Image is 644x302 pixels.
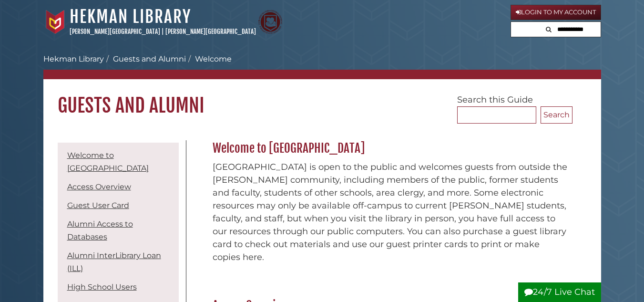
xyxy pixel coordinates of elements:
[67,251,161,273] a: Alumni InterLibrary Loan (ILL)
[511,5,601,20] a: Login to My Account
[213,161,568,264] p: [GEOGRAPHIC_DATA] is open to the public and welcomes guests from outside the [PERSON_NAME] commun...
[258,10,282,34] img: Calvin Theological Seminary
[43,54,104,63] a: Hekman Library
[70,28,160,35] a: [PERSON_NAME][GEOGRAPHIC_DATA]
[208,141,572,156] h2: Welcome to [GEOGRAPHIC_DATA]
[67,219,133,241] a: Alumni Access to Databases
[70,6,191,27] a: Hekman Library
[541,106,572,124] button: Search
[67,201,129,210] a: Guest User Card
[165,28,256,35] a: [PERSON_NAME][GEOGRAPHIC_DATA]
[518,282,601,302] button: 24/7 Live Chat
[67,151,149,173] a: Welcome to [GEOGRAPHIC_DATA]
[43,79,601,117] h1: Guests and Alumni
[546,26,552,32] i: Search
[43,10,67,34] img: Calvin University
[186,53,232,65] li: Welcome
[113,54,186,63] a: Guests and Alumni
[543,22,554,35] button: Search
[162,28,164,35] span: |
[43,53,601,79] nav: breadcrumb
[67,282,137,292] a: High School Users
[67,182,131,191] a: Access Overview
